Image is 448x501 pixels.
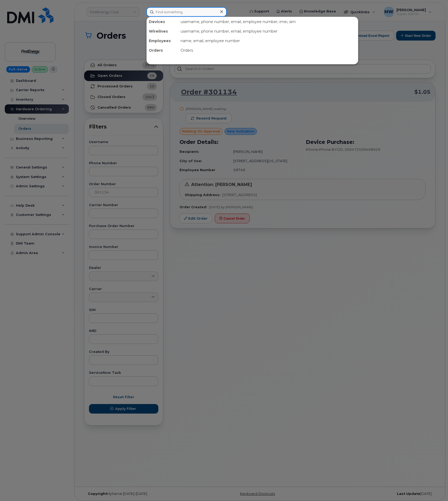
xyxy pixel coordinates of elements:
[425,478,444,497] iframe: Messenger Launcher
[147,36,178,46] div: Employees
[178,26,358,36] div: username, phone number, email, employee number
[178,36,358,46] div: name, email, employee number
[147,17,178,26] div: Devices
[147,46,178,55] div: Orders
[147,26,178,36] div: Wirelines
[178,46,358,55] div: Orders
[178,17,358,26] div: username, phone number, email, employee number, imei, sim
